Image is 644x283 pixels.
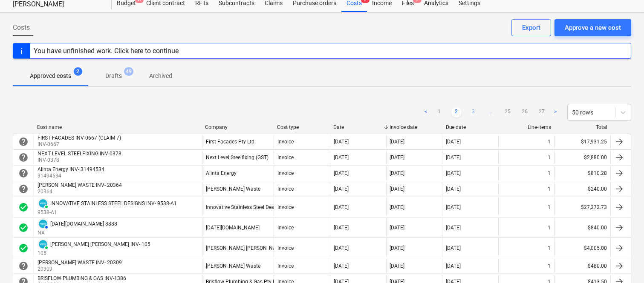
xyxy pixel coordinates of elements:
div: Approve a new cost [565,22,621,33]
div: Invoice has been synced with Xero and its status is currently PAID [38,239,49,250]
div: $4,005.00 [554,239,610,257]
div: [PERSON_NAME] Waste [206,263,260,269]
div: Due date [446,124,495,130]
button: Approve a new cost [554,19,631,36]
iframe: Chat Widget [601,242,644,283]
a: Page 25 [502,107,513,117]
div: [DATE] [446,154,461,160]
div: [DATE] [334,204,349,210]
p: Approved costs [30,71,71,80]
div: [DATE] [390,204,405,210]
div: [DATE] [390,139,405,145]
span: Costs [13,23,30,33]
div: Invoice is waiting for an approval [18,152,29,163]
div: [DATE] [446,170,461,176]
p: INV-0378 [38,157,123,164]
p: NA [38,229,117,237]
div: Line-items [502,124,551,130]
div: [DATE] [446,225,461,231]
div: 1 [548,245,551,251]
div: Invoice was approved [18,202,29,212]
span: 49 [124,67,133,76]
span: 2 [74,67,82,76]
div: [DATE] [334,186,349,192]
div: [DATE] [334,263,349,269]
div: [PERSON_NAME] Waste [206,186,260,192]
div: $17,931.25 [554,135,610,149]
span: check_circle [18,243,29,253]
div: [DATE][DOMAIN_NAME] [206,225,260,231]
div: [PERSON_NAME] WASTE INV- 20364 [38,182,122,188]
div: Company [205,124,270,130]
div: BRISFLOW PLUMBING & GAS INV-1386 [38,275,126,281]
div: $27,272.73 [554,198,610,216]
span: help [18,184,29,194]
div: 1 [548,139,551,145]
p: 20364 [38,188,124,195]
span: help [18,261,29,271]
span: help [18,152,29,163]
div: $810.28 [554,166,610,180]
div: Invoice [277,186,294,192]
div: Invoice [277,154,294,160]
div: Cost name [37,124,198,130]
div: Cost type [277,124,326,130]
div: [DATE] [390,245,405,251]
div: Alinta Energy INV- 31494534 [38,166,104,172]
div: INNOVATIVE STAINLESS STEEL DESIGNS INV- 9538-A1 [50,200,177,206]
div: Invoice [277,170,294,176]
p: Archived [149,71,172,80]
div: Total [558,124,607,130]
a: Page 2 is your current page [451,107,462,117]
span: help [18,137,29,147]
div: [PERSON_NAME] WASTE INV- 20309 [38,260,122,266]
div: [DATE] [390,170,405,176]
div: Next Level Steelfixing (GST) [206,154,269,160]
div: 1 [548,170,551,176]
span: check_circle [18,223,29,233]
div: 1 [548,204,551,210]
div: 1 [548,186,551,192]
div: [DATE] [446,139,461,145]
div: Invoice is waiting for an approval [18,261,29,271]
div: Invoice [277,204,294,210]
a: Previous page [421,107,431,117]
div: [DATE] [390,263,405,269]
div: Invoice has been synced with Xero and its status is currently PAID [38,198,49,209]
div: FIRST FACADES INV-0667 (CLAIM 7) [38,135,121,141]
div: $480.00 [554,259,610,273]
div: Export [522,22,540,33]
div: 1 [548,263,551,269]
div: [DATE] [334,225,349,231]
img: xero.svg [39,240,47,249]
div: Date [333,124,383,130]
div: Invoice [277,139,294,145]
div: [PERSON_NAME] [PERSON_NAME] INV- 105 [50,241,150,247]
span: ... [485,107,496,117]
div: You have unfinished work. Click here to continue [34,47,179,55]
img: xero.svg [39,220,47,228]
div: [DATE] [334,245,349,251]
p: INV-0667 [38,141,123,148]
div: 1 [548,225,551,231]
div: [PERSON_NAME] [PERSON_NAME] [206,245,285,251]
button: Export [511,19,551,36]
div: [DATE][DOMAIN_NAME] 8888 [50,221,117,227]
div: Invoice [277,263,294,269]
p: 9538-A1 [38,209,177,216]
div: [DATE] [446,263,461,269]
p: 20309 [38,266,124,273]
div: First Facades Pty Ltd [206,139,254,145]
div: NEXT LEVEL STEELFIXING INV-0378 [38,151,121,157]
a: Page 3 [468,107,479,117]
a: Next page [550,107,560,117]
div: $2,880.00 [554,151,610,164]
div: Invoice is waiting for an approval [18,168,29,178]
p: 31494534 [38,172,106,180]
span: check_circle [18,202,29,212]
a: Page 26 [520,107,530,117]
div: Invoice [277,225,294,231]
div: $240.00 [554,182,610,196]
div: [DATE] [390,186,405,192]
